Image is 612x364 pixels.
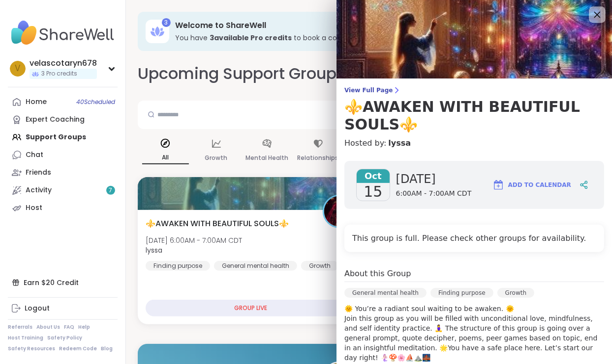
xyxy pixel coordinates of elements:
[344,268,411,280] h4: About this Group
[26,185,52,195] div: Activity
[488,173,576,197] button: Add to Calendar
[324,196,355,227] img: lyssa
[210,33,292,43] b: 3 available Pro credit s
[146,235,242,245] span: [DATE] 6:00AM - 7:00AM CDT
[142,152,189,164] p: All
[364,183,382,201] span: 15
[8,335,43,341] a: Host Training
[175,20,586,31] h3: Welcome to ShareWell
[497,288,534,298] div: Growth
[298,152,339,164] p: Relationships
[344,137,604,149] h4: Hosted by:
[26,203,42,213] div: Host
[47,335,82,341] a: Safety Policy
[78,324,90,331] a: Help
[146,245,162,255] b: lyssa
[344,288,427,298] div: General mental health
[8,146,118,164] a: Chat
[8,345,55,352] a: Safety Resources
[146,261,210,271] div: Finding purpose
[8,300,118,317] a: Logout
[26,115,85,125] div: Expert Coaching
[8,164,118,182] a: Friends
[357,169,390,183] span: Oct
[8,16,118,50] img: ShareWell Nav Logo
[59,345,97,352] a: Redeem Code
[41,70,77,78] span: 3 Pro credits
[30,58,97,69] div: velascotaryn678
[430,288,493,298] div: Finding purpose
[146,218,289,230] span: ⚜️AWAKEN WITH BEAUTIFUL SOULS⚜️
[36,324,60,331] a: About Us
[8,199,118,217] a: Host
[101,345,113,352] a: Blog
[301,261,338,271] div: Growth
[64,324,74,331] a: FAQ
[344,304,604,363] p: 🌞 You’re a radiant soul waiting to be awaken. 🌞 Join this group as you will be filled with uncond...
[344,86,604,94] span: View Full Page
[8,324,32,331] a: Referrals
[26,150,43,160] div: Chat
[352,233,596,244] h4: This group is full. Please check other groups for availability.
[508,181,571,189] span: Add to Calendar
[8,111,118,129] a: Expert Coaching
[8,93,118,111] a: Home40Scheduled
[396,189,472,199] span: 6:00AM - 7:00AM CDT
[109,186,113,195] span: 7
[214,261,297,271] div: General mental health
[344,98,604,133] h3: ⚜️AWAKEN WITH BEAUTIFUL SOULS⚜️
[492,179,504,191] img: ShareWell Logomark
[396,171,472,187] span: [DATE]
[26,97,47,107] div: Home
[15,62,21,75] span: v
[388,137,411,149] a: lyssa
[138,63,345,85] h2: Upcoming Support Groups
[175,33,586,43] h3: You have to book a coaching group.
[26,168,51,178] div: Friends
[146,300,356,316] div: GROUP LIVE
[76,98,115,106] span: 40 Scheduled
[162,18,171,27] div: 3
[8,274,118,291] div: Earn $20 Credit
[8,182,118,199] a: Activity7
[25,304,50,313] div: Logout
[344,86,604,133] a: View Full Page⚜️AWAKEN WITH BEAUTIFUL SOULS⚜️
[205,152,228,164] p: Growth
[246,152,289,164] p: Mental Health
